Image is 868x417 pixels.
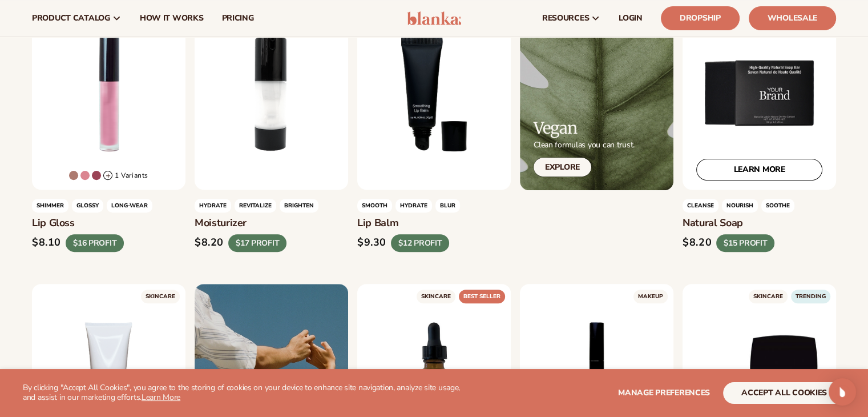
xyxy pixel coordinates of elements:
[140,14,204,23] span: How It Works
[107,199,152,213] span: LONG-WEAR
[435,199,460,213] span: BLUR
[221,14,253,23] span: pricing
[195,237,224,250] div: $8.20
[618,387,710,398] span: Manage preferences
[618,382,710,404] button: Manage preferences
[23,383,473,403] p: By clicking "Accept All Cookies", you agree to the storing of cookies on your device to enhance s...
[32,14,110,23] span: product catalog
[534,119,635,137] h2: Vegan
[32,237,61,250] div: $8.10
[534,158,591,177] a: Explore
[749,6,836,30] a: Wholesale
[683,199,718,213] span: Cleanse
[235,199,276,213] span: REVITALIZE
[723,382,845,404] button: accept all cookies
[407,11,461,25] img: logo
[761,199,794,213] span: SOOTHE
[195,199,231,213] span: HYDRATE
[195,218,348,230] h3: Moisturizer
[829,378,856,406] div: Open Intercom Messenger
[619,14,643,23] span: LOGIN
[228,234,286,252] div: $17 PROFIT
[534,140,635,150] p: Clean formulas you can trust.
[32,199,68,213] span: Shimmer
[357,218,511,230] h3: Lip Balm
[32,218,185,230] h3: Lip Gloss
[72,199,103,213] span: GLOSSY
[683,218,836,230] h3: Natural Soap
[661,6,740,30] a: Dropship
[280,199,318,213] span: BRIGHTEN
[395,199,432,213] span: HYDRATE
[696,159,822,181] a: LEARN MORE
[66,234,124,252] div: $16 PROFIT
[391,234,449,252] div: $12 PROFIT
[357,199,392,213] span: SMOOTH
[357,237,386,250] div: $9.30
[542,14,589,23] span: resources
[142,392,180,403] a: Learn More
[722,199,758,213] span: NOURISH
[716,234,774,252] div: $15 PROFIT
[683,237,712,250] div: $8.20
